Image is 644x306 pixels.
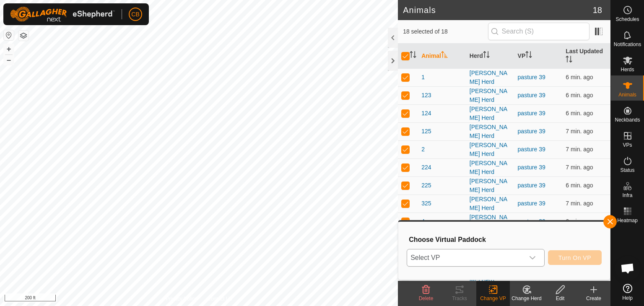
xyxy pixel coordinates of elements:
[618,92,636,97] span: Animals
[518,110,545,117] a: pasture 39
[476,295,510,302] div: Change VP
[615,17,639,22] span: Schedules
[525,52,532,59] p-sorticon: Activate to sort
[470,123,511,140] div: [PERSON_NAME] Herd
[421,181,431,190] span: 225
[131,10,139,19] span: CB
[518,74,545,80] a: pasture 39
[514,44,563,69] th: VP
[577,295,610,302] div: Create
[470,177,511,194] div: [PERSON_NAME] Herd
[410,52,416,59] p-sorticon: Activate to sort
[548,250,602,265] button: Turn On VP
[421,73,425,82] span: 1
[566,218,593,225] span: Oct 9, 2025, 6:30 PM
[421,199,431,208] span: 325
[403,5,593,15] h2: Animals
[566,200,593,207] span: Oct 9, 2025, 6:30 PM
[566,92,593,99] span: Oct 9, 2025, 6:30 PM
[470,159,511,176] div: [PERSON_NAME] Herd
[466,44,514,69] th: Herd
[421,145,425,154] span: 2
[566,57,572,64] p-sorticon: Activate to sort
[4,44,14,54] button: +
[421,109,431,118] span: 124
[524,249,541,266] div: dropdown trigger
[543,295,577,302] div: Edit
[18,31,29,41] button: Map Layers
[518,128,545,135] a: pasture 39
[622,193,632,198] span: Infra
[407,249,524,266] span: Select VP
[566,182,593,189] span: Oct 9, 2025, 6:30 PM
[483,52,490,59] p-sorticon: Activate to sort
[166,295,197,303] a: Privacy Policy
[4,30,14,40] button: Reset Map
[558,254,591,261] span: Turn On VP
[10,7,115,22] img: Gallagher Logo
[611,280,644,304] a: Help
[620,168,634,173] span: Status
[617,218,638,223] span: Heatmap
[518,200,545,207] a: pasture 39
[518,164,545,171] a: pasture 39
[441,52,448,59] p-sorticon: Activate to sort
[510,295,543,302] div: Change Herd
[443,295,476,302] div: Tracks
[470,141,511,158] div: [PERSON_NAME] Herd
[566,74,593,80] span: Oct 9, 2025, 6:30 PM
[4,55,14,65] button: –
[566,164,593,171] span: Oct 9, 2025, 6:30 PM
[207,295,232,303] a: Contact Us
[518,218,545,225] a: pasture 39
[621,67,634,72] span: Herds
[614,42,641,47] span: Notifications
[419,296,434,301] span: Delete
[403,27,488,36] span: 18 selected of 18
[421,217,425,226] span: 4
[470,195,511,213] div: [PERSON_NAME] Herd
[615,117,640,122] span: Neckbands
[421,127,431,136] span: 125
[470,105,511,122] div: [PERSON_NAME] Herd
[421,163,431,172] span: 224
[470,87,511,104] div: [PERSON_NAME] Herd
[418,44,466,69] th: Animal
[615,256,640,281] div: Open chat
[622,296,633,301] span: Help
[566,128,593,135] span: Oct 9, 2025, 6:30 PM
[593,4,602,16] span: 18
[518,92,545,99] a: pasture 39
[421,91,431,100] span: 123
[623,143,632,148] span: VPs
[566,110,593,117] span: Oct 9, 2025, 6:30 PM
[562,44,610,69] th: Last Updated
[566,146,593,153] span: Oct 9, 2025, 6:30 PM
[470,69,511,86] div: [PERSON_NAME] Herd
[488,23,589,40] input: Search (S)
[518,146,545,153] a: pasture 39
[518,182,545,189] a: pasture 39
[470,213,511,231] div: [PERSON_NAME] Herd
[409,236,602,244] h3: Choose Virtual Paddock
